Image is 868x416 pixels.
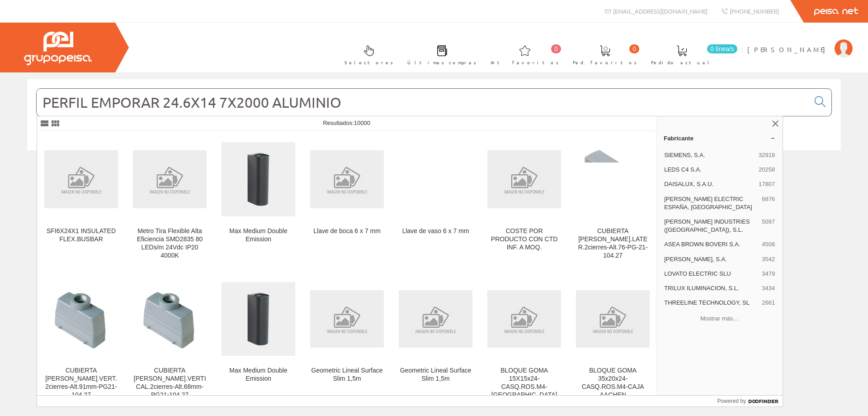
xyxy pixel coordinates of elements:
[37,131,125,270] a: SFI6X24X1 INSULATED FLEX.BUSBAR SFI6X24X1 INSULATED FLEX.BUSBAR
[335,38,398,71] a: Selectores
[399,167,472,191] img: Llave de vaso 6 x 7 mm
[407,58,476,67] span: Últimas compras
[344,58,393,67] span: Selectores
[762,270,775,278] span: 3479
[759,166,775,174] span: 20258
[576,290,650,348] img: BLOQUE GOMA 35x20x24-CASQ.ROS.M4-CAJA AACHEN
[44,150,118,208] img: SFI6X24X1 INSULATED FLEX.BUSBAR
[399,227,472,235] div: Llave de vaso 6 x 7 mm
[27,162,841,169] div: © Grupo Peisa
[487,150,561,208] img: COSTE POR PRODUCTO CON CTD INF. A MOQ.
[37,89,809,116] input: Buscar...
[222,142,295,216] img: Max Medium Double Emission
[762,299,775,307] span: 2661
[399,290,472,348] img: Geometric Lineal Surface Slim 1,5m
[762,218,775,234] span: 5097
[392,131,480,270] a: Llave de vaso 6 x 7 mm Llave de vaso 6 x 7 mm
[576,227,650,260] div: CUBIERTA [PERSON_NAME].LATER.2cierres-Alt.76-PG-21-104.27
[133,282,207,356] img: CUBIERTA SAL.VERTICAL.2cierres-Alt.68mm-PG21-104.27
[24,32,92,65] img: Grupo Peisa
[214,131,302,270] a: Max Medium Double Emission Max Medium Double Emission
[762,240,775,249] span: 4508
[222,367,295,383] div: Max Medium Double Emission
[399,367,472,383] div: Geometric Lineal Surface Slim 1,5m
[491,58,559,67] span: Art. favoritos
[762,255,775,263] span: 3542
[310,227,384,235] div: Llave de boca 6 x 7 mm
[747,38,853,46] a: [PERSON_NAME]
[480,271,568,410] a: BLOQUE GOMA 15X15x24-CASQ.ROS.M4-CAJA AACHEN BLOQUE GOMA 15X15x24-CASQ.ROS.M4-[GEOGRAPHIC_DATA]
[613,7,708,15] span: [EMAIL_ADDRESS][DOMAIN_NAME]
[664,166,755,174] span: LEDS C4 S.A.
[759,180,775,188] span: 17807
[569,131,657,270] a: CUBIERTA ALTA-SAL.LATER.2cierres-Alt.76-PG-21-104.27 CUBIERTA [PERSON_NAME].LATER.2cierres-Alt.76...
[707,44,737,53] span: 0 línea/s
[664,284,758,292] span: TRILUX ILUMINACION, S.L.
[310,290,384,348] img: Geometric Lineal Surface Slim 1,5m
[222,282,295,356] img: Max Medium Double Emission
[664,255,758,263] span: [PERSON_NAME], S.A.
[759,151,775,159] span: 32918
[660,311,779,326] button: Mostrar más…
[664,180,755,188] span: DAISALUX, S.A.U.
[664,151,755,159] span: SIEMENS, S.A.
[762,284,775,292] span: 3434
[133,227,207,260] div: Metro Tira Flexible Alta Eficiencia SMD2835 80 LEDs/m 24Vdc IP20 4000K
[487,227,561,252] div: COSTE POR PRODUCTO CON CTD INF. A MOQ.
[717,397,746,405] span: Powered by
[303,131,391,270] a: Llave de boca 6 x 7 mm Llave de boca 6 x 7 mm
[576,142,650,216] img: CUBIERTA ALTA-SAL.LATER.2cierres-Alt.76-PG-21-104.27
[126,131,214,270] a: Metro Tira Flexible Alta Eficiencia SMD2835 80 LEDs/m 24Vdc IP20 4000K Metro Tira Flexible Alta E...
[133,150,207,208] img: Metro Tira Flexible Alta Eficiencia SMD2835 80 LEDs/m 24Vdc IP20 4000K
[44,367,118,399] div: CUBIERTA [PERSON_NAME].VERT.2cierres-Alt.91mm-PG21-104.27
[354,120,370,126] span: 10000
[664,195,758,211] span: [PERSON_NAME] ELECTRIC ESPAÑA, [GEOGRAPHIC_DATA]
[569,271,657,410] a: BLOQUE GOMA 35x20x24-CASQ.ROS.M4-CAJA AACHEN BLOQUE GOMA 35x20x24-CASQ.ROS.M4-CAJA AACHEN
[551,44,561,53] span: 0
[37,271,125,410] a: CUBIERTA ALTA-SAL.VERT.2cierres-Alt.91mm-PG21-104.27 CUBIERTA [PERSON_NAME].VERT.2cierres-Alt.91m...
[664,218,758,234] span: [PERSON_NAME] INDUSTRIES ([GEOGRAPHIC_DATA]), S.L.
[480,131,568,270] a: COSTE POR PRODUCTO CON CTD INF. A MOQ. COSTE POR PRODUCTO CON CTD INF. A MOQ.
[303,271,391,410] a: Geometric Lineal Surface Slim 1,5m Geometric Lineal Surface Slim 1,5m
[656,131,783,145] a: Fabricante
[487,367,561,399] div: BLOQUE GOMA 15X15x24-CASQ.ROS.M4-[GEOGRAPHIC_DATA]
[310,150,384,208] img: Llave de boca 6 x 7 mm
[651,58,712,67] span: Pedido actual
[664,270,758,278] span: LOVATO ELECTRIC SLU
[126,271,214,410] a: CUBIERTA SAL.VERTICAL.2cierres-Alt.68mm-PG21-104.27 CUBIERTA [PERSON_NAME].VERTICAL.2cierres-Alt....
[133,367,207,399] div: CUBIERTA [PERSON_NAME].VERTICAL.2cierres-Alt.68mm-PG21-104.27
[629,44,639,53] span: 0
[576,367,650,399] div: BLOQUE GOMA 35x20x24-CASQ.ROS.M4-CAJA AACHEN
[44,227,118,244] div: SFI6X24X1 INSULATED FLEX.BUSBAR
[310,367,384,383] div: Geometric Lineal Surface Slim 1,5m
[730,7,779,15] span: [PHONE_NUMBER]
[573,58,637,67] span: Ped. favoritos
[398,38,481,71] a: Últimas compras
[762,195,775,211] span: 6876
[214,271,302,410] a: Max Medium Double Emission Max Medium Double Emission
[323,120,370,126] span: Resultados:
[747,45,830,54] span: [PERSON_NAME]
[487,290,561,348] img: BLOQUE GOMA 15X15x24-CASQ.ROS.M4-CAJA AACHEN
[44,282,118,356] img: CUBIERTA ALTA-SAL.VERT.2cierres-Alt.91mm-PG21-104.27
[717,396,783,406] a: Powered by
[222,227,295,244] div: Max Medium Double Emission
[664,240,758,249] span: ASEA BROWN BOVERI S.A.
[392,271,480,410] a: Geometric Lineal Surface Slim 1,5m Geometric Lineal Surface Slim 1,5m
[664,299,758,307] span: THREELINE TECHNOLOGY, SL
